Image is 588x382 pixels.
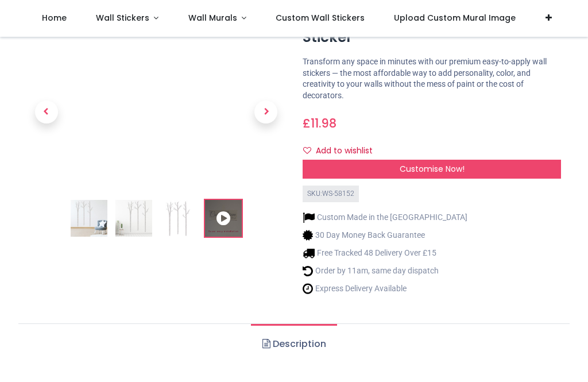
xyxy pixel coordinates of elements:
[303,265,467,277] li: Order by 11am, same day dispatch
[276,12,365,24] span: Custom Wall Stickers
[303,146,311,155] i: Add to wishlist
[96,12,149,24] span: Wall Stickers
[247,61,286,163] a: Next
[303,115,336,132] span: £
[35,101,58,124] span: Previous
[394,12,516,24] span: Upload Custom Mural Image
[303,56,561,101] p: Transform any space in minutes with our premium easy-to-apply wall stickers — the most affordable...
[160,200,197,237] img: WS-58152-03
[303,186,359,202] div: SKU: WS-58152
[251,324,336,364] a: Description
[71,200,107,237] img: Tall Grey Trees Woodland Wall Sticker
[188,12,237,24] span: Wall Murals
[303,247,467,259] li: Free Tracked 48 Delivery Over £15
[303,229,467,241] li: 30 Day Money Back Guarantee
[303,283,467,295] li: Express Delivery Available
[27,61,66,163] a: Previous
[42,12,67,24] span: Home
[311,115,336,132] span: 11.98
[303,141,382,161] button: Add to wishlistAdd to wishlist
[115,200,152,237] img: WS-58152-02
[303,211,467,223] li: Custom Made in the [GEOGRAPHIC_DATA]
[254,101,277,124] span: Next
[400,163,465,175] span: Customise Now!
